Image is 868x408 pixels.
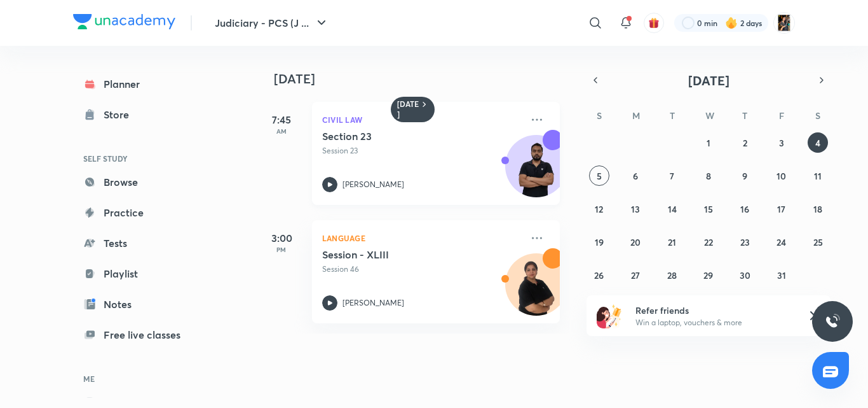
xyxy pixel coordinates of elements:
p: [PERSON_NAME] [342,297,404,309]
abbr: October 17, 2025 [777,203,785,215]
button: October 24, 2025 [771,232,792,252]
abbr: October 21, 2025 [668,236,676,248]
abbr: Friday [779,109,784,122]
a: Store [73,102,220,127]
button: October 3, 2025 [771,132,792,153]
button: October 20, 2025 [625,232,646,252]
p: Session 46 [322,264,522,275]
h6: [DATE] [397,99,419,120]
h5: 7:45 [256,112,307,127]
button: October 26, 2025 [589,265,609,285]
abbr: October 5, 2025 [597,170,602,182]
abbr: October 2, 2025 [743,137,747,149]
button: October 29, 2025 [698,265,719,285]
h5: Section 23 [322,130,480,143]
abbr: October 24, 2025 [776,236,786,248]
button: October 1, 2025 [698,132,719,153]
button: October 15, 2025 [698,199,719,219]
button: October 8, 2025 [698,165,719,186]
img: avatar [648,17,660,29]
img: Avatar [506,260,567,321]
button: October 9, 2025 [735,165,755,186]
abbr: Saturday [815,109,820,122]
div: Store [104,107,137,122]
img: Company Logo [73,14,175,29]
a: Company Logo [73,14,175,32]
button: October 7, 2025 [662,165,682,186]
abbr: October 16, 2025 [740,203,749,215]
h5: 3:00 [256,230,307,246]
abbr: October 31, 2025 [777,269,786,281]
h6: ME [73,368,220,390]
abbr: October 27, 2025 [631,269,640,281]
button: October 6, 2025 [625,165,646,186]
abbr: Wednesday [705,109,714,122]
img: Avatar [506,142,567,203]
button: October 31, 2025 [771,265,792,285]
button: October 27, 2025 [625,265,646,285]
img: streak [725,17,738,29]
abbr: October 13, 2025 [631,203,640,215]
p: PM [256,246,307,253]
button: October 14, 2025 [662,199,682,219]
abbr: October 19, 2025 [595,236,604,248]
a: Planner [73,71,220,97]
abbr: October 29, 2025 [703,269,713,281]
abbr: October 15, 2025 [704,203,713,215]
button: October 16, 2025 [735,199,755,219]
abbr: October 12, 2025 [595,203,603,215]
span: [DATE] [688,72,729,89]
abbr: Sunday [597,109,602,122]
button: October 22, 2025 [698,232,719,252]
button: October 30, 2025 [735,265,755,285]
p: Language [322,230,522,246]
button: October 2, 2025 [735,132,755,153]
abbr: October 30, 2025 [740,269,750,281]
abbr: October 20, 2025 [630,236,641,248]
abbr: October 22, 2025 [704,236,713,248]
abbr: October 14, 2025 [668,203,677,215]
a: Browse [73,169,220,195]
h6: Refer friends [635,304,792,317]
button: October 17, 2025 [771,199,792,219]
h6: SELF STUDY [73,148,220,169]
abbr: October 6, 2025 [633,170,638,182]
abbr: October 8, 2025 [706,170,711,182]
abbr: October 4, 2025 [815,137,820,149]
button: avatar [644,13,664,33]
abbr: October 25, 2025 [813,236,823,248]
button: October 4, 2025 [808,132,828,153]
p: Civil Law [322,112,522,127]
p: AM [256,127,307,135]
img: Mahima Saini [773,12,795,34]
abbr: Thursday [742,109,747,122]
h4: [DATE] [274,71,573,87]
button: October 28, 2025 [662,265,682,285]
button: October 10, 2025 [771,165,792,186]
button: [DATE] [604,71,813,89]
button: October 25, 2025 [808,232,828,252]
a: Free live classes [73,322,220,348]
abbr: Tuesday [670,109,675,122]
a: Tests [73,230,220,256]
p: Session 23 [322,145,522,157]
button: October 21, 2025 [662,232,682,252]
abbr: October 11, 2025 [814,170,822,182]
img: referral [597,303,622,328]
button: October 19, 2025 [589,232,609,252]
button: October 18, 2025 [808,199,828,219]
abbr: October 23, 2025 [740,236,750,248]
abbr: October 26, 2025 [594,269,604,281]
a: Practice [73,200,220,225]
abbr: October 9, 2025 [742,170,747,182]
abbr: Monday [632,109,640,122]
h5: Session - XLIII [322,248,480,261]
abbr: October 10, 2025 [776,170,786,182]
abbr: October 7, 2025 [670,170,674,182]
button: October 11, 2025 [808,165,828,186]
img: ttu [825,314,840,329]
button: October 12, 2025 [589,199,609,219]
p: [PERSON_NAME] [342,179,404,190]
abbr: October 1, 2025 [707,137,710,149]
a: Playlist [73,261,220,286]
